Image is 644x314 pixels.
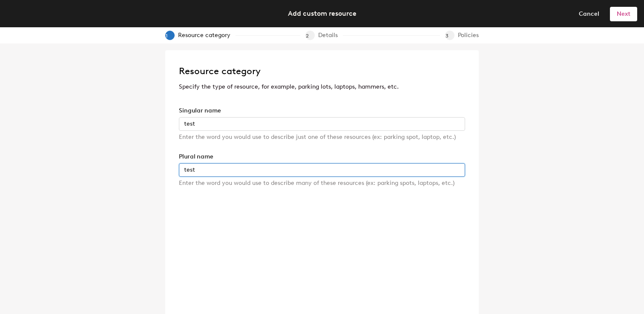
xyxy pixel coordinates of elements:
[446,33,456,39] span: 3
[617,10,630,17] span: Next
[179,82,465,92] p: Specify the type of resource, for example, parking lots, laptops, hammers, etc.
[166,33,176,39] span: 1
[179,63,465,79] h2: Resource category
[179,106,465,115] div: Singular name
[306,33,316,39] span: 2
[179,163,465,177] input: Ex: Desks, Parking spots, Laptops
[179,133,465,142] div: Enter the word you would use to describe just one of these resources (ex: parking spot, laptop, e...
[179,179,465,188] div: Enter the word you would use to describe many of these resources (ex: parking spots, laptops, etc.)
[579,10,599,17] span: Cancel
[458,31,479,40] div: Policies
[179,152,465,161] div: Plural name
[288,8,356,19] div: Add custom resource
[179,117,465,131] input: Ex: Desk, Parking spot, Laptop
[318,31,343,40] div: Details
[572,7,607,20] button: Cancel
[178,31,236,40] div: Resource category
[610,7,637,20] button: Next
